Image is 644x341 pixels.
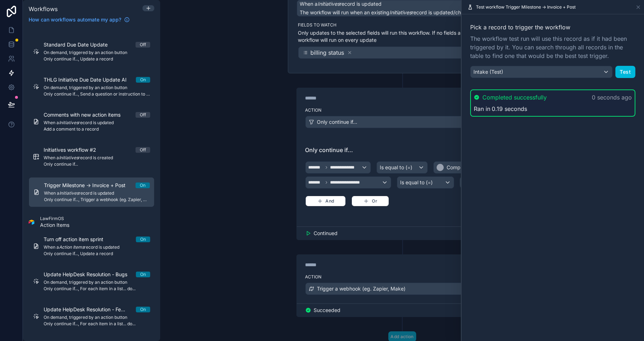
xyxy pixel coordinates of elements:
[314,307,341,314] span: Succeeded
[317,285,406,292] span: Trigger a webhook (eg. Zapier, Make)
[390,9,412,15] em: Initiatives
[26,16,133,23] a: How can workflows automate my app?
[298,47,508,59] button: billing status
[314,230,338,237] span: Continued
[473,68,503,75] span: Intake (Test)
[476,4,576,10] span: Test workflow Trigger Milestone -> Invoice + Post
[615,66,635,78] button: Test
[300,9,476,15] span: The workflow will run when an existing record is updated/changed
[318,1,340,7] em: Initiatives
[317,118,358,126] span: Only continue if...
[305,196,346,206] button: And
[400,179,433,186] span: Is equal to (=)
[305,283,499,295] button: Trigger a webhook (eg. Zapier, Make)
[380,164,412,171] span: Is equal to (=)
[298,29,508,44] p: Only updates to the selected fields will run this workflow. If no fields are selected this workfl...
[377,161,428,174] button: Is equal to (=)
[470,23,635,31] span: Pick a record to trigger the workflow
[397,176,454,189] button: Is equal to (=)
[592,93,632,102] p: 0 seconds ago
[29,5,58,13] span: Workflows
[29,16,121,23] span: How can workflows automate my app?
[311,48,344,57] span: billing status
[433,161,488,174] button: Completed
[492,104,527,113] span: 0.19 seconds
[352,196,389,206] button: Or
[470,66,613,78] button: Intake (Test)
[482,93,547,102] span: Completed successfully
[470,34,635,60] span: The workflow test run will use this record as if it had been triggered by it. You can search thro...
[447,164,472,171] span: Completed
[305,146,499,154] span: Only continue if...
[300,0,382,8] span: When a record is updated
[305,107,499,113] label: Action
[298,22,508,28] label: Fields to watch
[474,104,490,113] span: Ran in
[305,116,499,128] button: Only continue if...
[305,274,499,280] label: Action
